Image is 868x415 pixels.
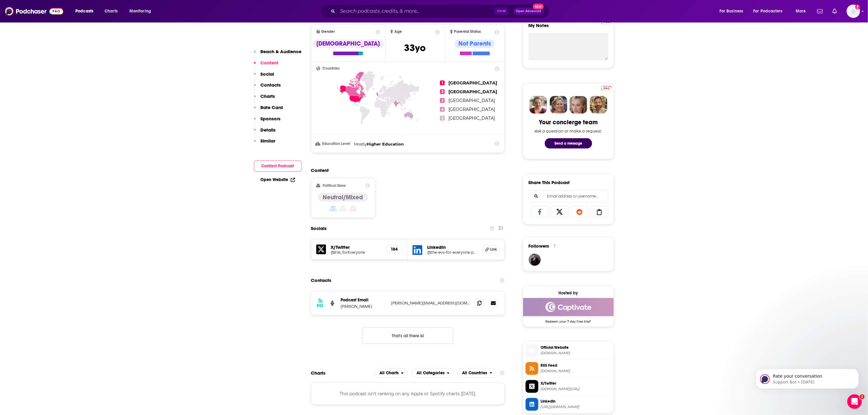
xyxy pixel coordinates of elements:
span: For Business [719,7,743,15]
h2: Contacts [311,275,331,286]
div: [DEMOGRAPHIC_DATA] [313,39,384,48]
button: open menu [457,368,496,378]
span: For Podcasters [753,7,783,15]
h3: RSS [317,303,324,308]
h3: Education Level [316,142,352,146]
span: Open Advanced [516,10,541,13]
img: Jules Profile [570,96,587,114]
a: Link [482,245,499,253]
a: RSS Feed[DOMAIN_NAME] [526,362,611,375]
span: New [533,4,544,9]
p: [PERSON_NAME][EMAIL_ADDRESS][DOMAIN_NAME] [391,300,470,306]
img: Captivate Deal: Redeem your 7 day free trial! [523,298,614,316]
button: open menu [374,368,408,378]
img: User Profile [847,5,860,18]
span: X/Twitter [541,381,611,386]
h2: Countries [457,368,496,378]
a: Linkedin[URL][DOMAIN_NAME] [526,398,611,411]
button: Details [254,127,276,138]
button: Contacts [254,82,281,93]
span: RSS Feed [541,363,611,368]
h3: Share This Podcast [529,180,570,185]
button: open menu [715,6,751,16]
a: Share on X/Twitter [551,206,568,218]
a: Podchaser - Follow, Share and Rate Podcasts [5,5,63,17]
p: Podcast Email [341,297,386,303]
a: Pro website [601,85,612,91]
button: Reach & Audience [254,49,302,60]
a: Show notifications dropdown [815,6,825,16]
a: @EVs_forEveryone [331,250,381,255]
span: All Charts [379,371,399,375]
button: open menu [750,6,791,16]
button: open menu [125,6,159,16]
h2: Categories [411,368,454,378]
span: 2 [860,394,865,399]
span: evs4everyone.com [541,351,611,355]
p: Similar [261,138,276,144]
div: 1 [554,243,556,249]
span: Countries [323,67,340,70]
p: [PERSON_NAME] [341,304,386,309]
a: @the-evs-for-everyone-podcast/ [427,250,478,255]
span: Higher Education [367,142,404,146]
span: [GEOGRAPHIC_DATA] [448,115,495,121]
img: Barbara Profile [550,96,567,114]
p: Details [261,127,276,133]
a: Captivate Deal: Redeem your 7 day free trial! [523,298,614,323]
div: Search followers [529,190,608,202]
span: All Categories [417,371,444,375]
span: Link [490,247,497,252]
img: Jon Profile [590,96,607,114]
button: Rate Card [254,105,283,116]
button: Send a message [545,138,592,149]
span: Age [394,30,402,34]
span: 33 yo [404,42,426,54]
span: Followers [529,243,549,249]
label: My Notes [529,22,608,33]
div: Hosted by [523,290,614,296]
a: Official Website[DOMAIN_NAME] [526,344,611,357]
h4: Neutral/Mixed [323,194,363,201]
span: [GEOGRAPHIC_DATA] [448,80,497,86]
a: X/Twitter[DOMAIN_NAME][URL] [526,380,611,393]
h2: Platforms [374,368,408,378]
button: Content [254,60,279,71]
button: open menu [791,6,814,16]
a: Copy Link [591,206,608,218]
span: Logged in as AlkaNara [847,5,860,18]
div: Your concierge team [539,118,598,126]
h2: Content [311,167,500,173]
span: Charts [105,7,118,15]
button: Social [254,71,274,82]
p: Sponsors [261,116,281,122]
span: Parental Status [454,30,481,34]
span: feeds.captivate.fm [541,369,611,373]
h2: Charts [311,370,326,376]
img: Sydney Profile [530,96,547,114]
p: Reach & Audience [261,49,302,54]
h2: Political Skew [323,183,346,188]
span: Monitoring [129,7,151,15]
span: All Countries [462,371,487,375]
span: Official Website [541,345,611,350]
span: Podcasts [75,7,93,15]
p: Contacts [261,82,281,88]
span: https://www.linkedin.com/company/the-evs-for-everyone-podcast/ [541,405,611,409]
p: Charts [261,93,275,99]
span: 2 [440,89,445,94]
span: Gender [321,30,335,34]
iframe: Intercom notifications message [746,356,868,399]
input: Search podcasts, credits, & more... [338,6,494,16]
div: Not Parents [455,39,495,48]
h5: 184 [391,247,397,252]
button: Show profile menu [847,5,860,18]
h2: Socials [311,223,327,234]
h5: LinkedIn [427,244,478,250]
span: Mostly [354,142,367,146]
div: Search podcasts, credits, & more... [327,4,555,18]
